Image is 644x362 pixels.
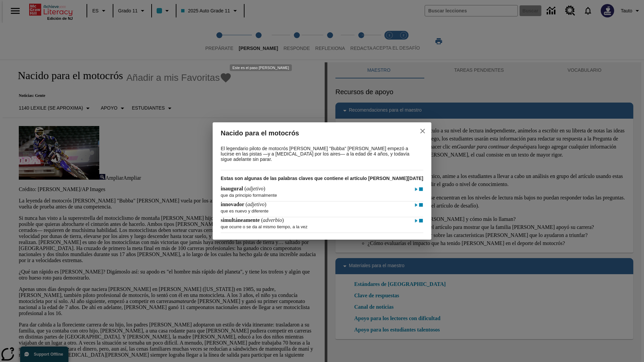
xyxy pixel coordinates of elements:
img: Detener - innovador [419,202,423,208]
button: close [415,123,431,139]
div: Este es el paso [PERSON_NAME] [230,64,292,71]
h2: Nacido para el motocrós [221,128,403,138]
p: El legendario piloto de motocrós [PERSON_NAME] "Bubba" [PERSON_NAME] empezó a lucirse en las pist... [221,146,422,162]
h3: Estas son algunas de las palabras claves que contiene el artículo [PERSON_NAME][DATE] [221,170,423,186]
span: adjetivo [246,186,264,191]
img: Reproducir - innovador [414,202,419,208]
img: Reproducir - inaugural [414,186,419,193]
span: innovador [221,201,246,207]
p: que ocurre o se da al mismo tiempo, a la vez [221,221,422,229]
h4: ( ) [221,201,266,207]
h4: ( ) [221,186,265,192]
span: simultáneamente [221,217,261,223]
span: adverbio [263,217,282,223]
p: que es nuevo y diferente [221,205,422,214]
h4: ( ) [221,217,284,223]
span: adjetivo [247,201,265,207]
span: inaugural [221,186,245,191]
img: Reproducir - simultáneamente [414,218,419,224]
img: Detener - simultáneamente [419,218,423,224]
img: Detener - inaugural [419,186,423,193]
p: que da principio formalmente [221,189,422,198]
